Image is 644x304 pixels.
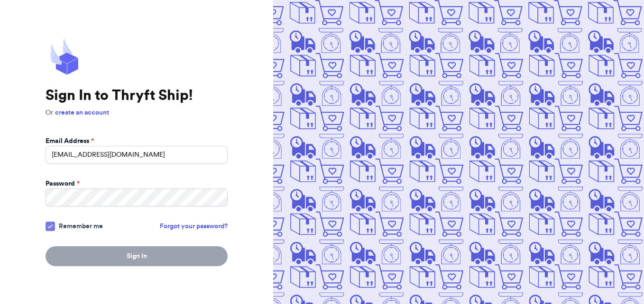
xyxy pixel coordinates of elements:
label: Password [46,179,80,188]
label: Email Address [46,136,94,146]
p: Or [46,108,228,117]
a: create an account [55,109,109,116]
span: Remember me [59,222,103,231]
a: Forgot your password? [160,222,228,231]
h1: Sign In to Thryft Ship! [46,87,228,104]
button: Sign In [46,246,228,266]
